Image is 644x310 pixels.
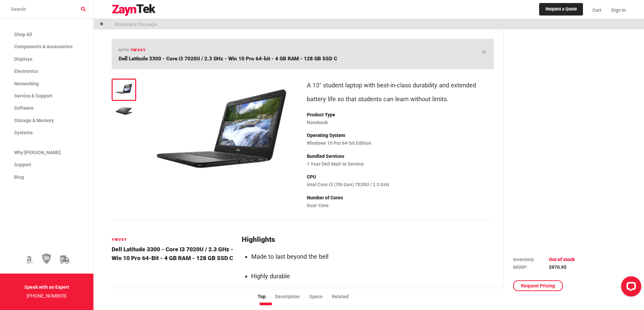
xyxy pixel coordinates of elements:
p: Intel Core i3 (7th Gen) 7020U / 2.3 GHz [307,180,494,189]
img: YWV6Y -- Dell Latitude 3300 - Core i3 7020U / 2.3 GHz - Win 10 Pro 64-bit - 4 GB RAM - 128 GB SSD C [115,104,133,117]
span: Service & Support [14,93,53,98]
span: Software [14,105,34,111]
p: 1 Year Dell Mail-In Service [307,160,494,169]
p: Dual-Core [307,201,494,210]
span: Support [14,162,31,167]
li: Related [332,293,358,301]
img: YWV6Y -- Dell Latitude 3300 - Core i3 7020U / 2.3 GHz - Win 10 Pro 64-bit - 4 GB RAM - 128 GB SSD C [150,75,293,182]
p: Bundled Services [307,152,494,161]
p: Notebook [307,118,494,127]
span: Blog [14,174,24,180]
span: Storage & Memory [14,118,54,123]
li: Description [275,293,309,301]
p: Bookmark this page [110,19,156,29]
img: 30 Day Return Policy [42,253,51,264]
span: Components & Accessories [14,44,72,49]
span: Dell Latitude 3300 - Core i3 7020U / 2.3 GHz - Win 10 Pro 64-bit - 4 GB RAM - 128 GB SSD C [119,56,337,62]
a: Sign In [606,2,626,19]
li: Highly durable [251,270,494,283]
img: logo [112,4,156,16]
h2: Highlights [242,236,494,244]
a: [PHONE_NUMBER] [27,293,66,299]
iframe: LiveChat chat widget [616,274,644,302]
p: A 13" student laptop with best-in-class durability and extended battery life so that students can... [307,79,494,106]
h6: YWV6Y [112,236,234,243]
span: Shop All [14,32,32,37]
li: Made to last beyond the bell [251,250,494,263]
span: YWV6Y [130,48,146,52]
p: Product Type [307,111,494,119]
li: Specs [309,293,332,301]
span: Systems [14,130,33,135]
span: Cart [592,7,602,13]
p: Windows 10 Pro 64-bit Edition [307,139,494,148]
span: Electronics [14,68,38,74]
span: Out of stock [549,257,575,262]
strong: Speak with an Expert [24,284,69,290]
p: CPU [307,173,494,181]
a: Cart [588,2,606,19]
h4: Dell Latitude 3300 - Core i3 7020U / 2.3 GHz - Win 10 Pro 64-bit - 4 GB RAM - 128 GB SSD C [112,245,234,263]
td: MSRP [513,263,549,271]
span: Networking [14,81,39,86]
a: Request a Quote [539,3,583,16]
li: Top [258,293,275,301]
img: YWV6Y -- Dell Latitude 3300 - Core i3 7020U / 2.3 GHz - Win 10 Pro 64-bit - 4 GB RAM - 128 GB SSD C [115,82,133,95]
td: Inventory [513,256,549,263]
a: Request Pricing [513,280,563,291]
span: Displays [14,56,32,62]
td: $970.95 [549,263,575,271]
h6: mpn: [119,47,146,53]
p: Operating System [307,131,494,140]
p: Number of Cores [307,194,494,202]
span: Why [PERSON_NAME] [14,150,61,155]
